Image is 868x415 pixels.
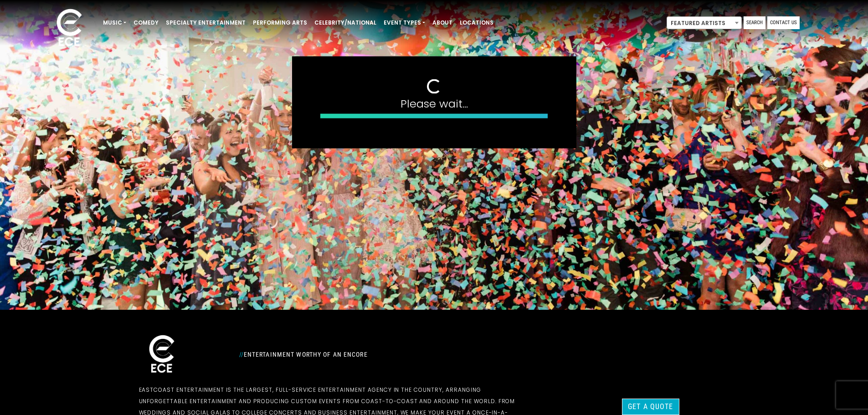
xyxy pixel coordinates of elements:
a: Event Types [380,15,429,31]
span: Featured Artists [667,17,741,30]
h4: Please wait... [320,97,548,110]
a: Get a Quote [622,399,679,415]
span: Featured Artists [667,16,742,29]
a: Comedy [130,15,162,31]
div: Entertainment Worthy of an Encore [234,347,534,362]
a: Celebrity/National [311,15,380,31]
a: Performing Arts [249,15,311,31]
a: Locations [456,15,497,31]
a: Search [744,16,765,29]
a: About [429,15,456,31]
span: // [239,351,244,358]
a: Contact Us [767,16,800,29]
a: Music [99,15,130,31]
img: ece_new_logo_whitev2-1.png [139,333,185,377]
img: ece_new_logo_whitev2-1.png [46,6,92,51]
a: Specialty Entertainment [162,15,249,31]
